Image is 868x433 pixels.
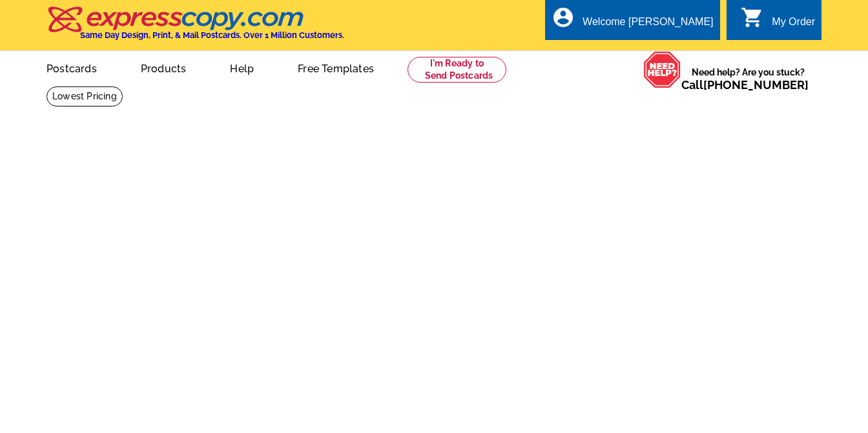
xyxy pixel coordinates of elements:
[741,14,815,30] a: shopping_cart My Order
[643,51,681,88] img: help
[681,66,815,92] span: Need help? Are you stuck?
[583,16,713,34] div: Welcome [PERSON_NAME]
[26,52,118,83] a: Postcards
[552,6,575,29] i: account_circle
[703,78,809,92] a: [PHONE_NUMBER]
[741,6,764,29] i: shopping_cart
[772,16,815,34] div: My Order
[46,15,344,40] a: Same Day Design, Print, & Mail Postcards. Over 1 Million Customers.
[120,52,207,83] a: Products
[209,52,274,83] a: Help
[277,52,395,83] a: Free Templates
[80,30,344,40] h4: Same Day Design, Print, & Mail Postcards. Over 1 Million Customers.
[681,78,809,92] span: Call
